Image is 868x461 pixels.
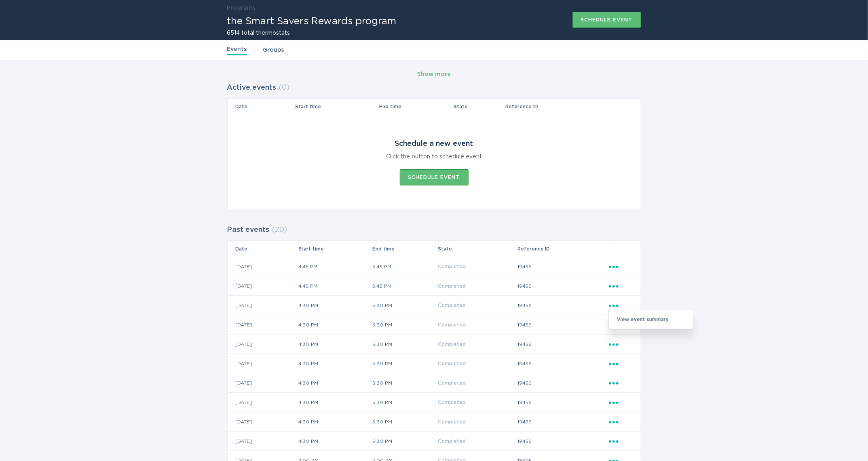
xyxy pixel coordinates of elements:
td: [DATE] [228,257,298,276]
th: Start time [298,241,372,257]
div: Schedule event [581,17,633,22]
div: Schedule event [408,175,460,180]
td: 19456 [517,276,608,296]
td: 5:45 PM [372,257,438,276]
td: 4:30 PM [298,315,372,335]
td: 4:30 PM [298,393,372,412]
td: 5:30 PM [372,393,438,412]
td: 5:30 PM [372,296,438,315]
th: Start time [295,99,379,115]
td: 5:30 PM [372,315,438,335]
span: Completed [438,400,466,405]
a: Groups [263,46,284,55]
td: [DATE] [228,276,298,296]
div: Popover menu [609,282,633,290]
span: Completed [438,361,466,366]
td: 4:30 PM [298,412,372,432]
button: Show more [417,68,451,80]
div: Popover menu [609,379,633,387]
td: 5:30 PM [372,412,438,432]
td: 19456 [517,296,608,315]
th: End time [372,241,438,257]
tr: Table Headers [228,241,641,257]
td: 5:30 PM [372,432,438,451]
span: Completed [438,284,466,288]
td: 4:45 PM [298,257,372,276]
div: Popover menu [609,262,633,271]
div: Popover menu [609,417,633,426]
th: End time [379,99,453,115]
div: Popover menu [609,340,633,349]
td: 5:30 PM [372,373,438,393]
div: Schedule a new event [395,139,473,148]
tr: 397077edcc154e2cb8549bab90af6cba [228,276,641,296]
td: [DATE] [228,315,298,335]
td: [DATE] [228,296,298,315]
h2: Past events [227,223,270,237]
tr: Table Headers [228,99,641,115]
h1: the Smart Savers Rewards program [227,17,397,26]
span: Completed [438,322,466,327]
tr: 55c88682229443168c3d8640d96e227d [228,335,641,354]
td: [DATE] [228,412,298,432]
tr: d5f5e187dc494958b5b8401fa94fab43 [228,393,641,412]
td: [DATE] [228,354,298,373]
tr: 08ca8cd6e51441108e6967e0af791c4e [228,315,641,335]
div: Popover menu [609,437,633,446]
th: Date [228,99,295,115]
button: Schedule event [572,12,641,28]
td: 19456 [517,257,608,276]
td: [DATE] [228,373,298,393]
tr: f9cf6d03dd284aceab9cb0e5b07b7f81 [228,412,641,432]
td: 19456 [517,335,608,354]
th: Reference ID [505,99,608,115]
div: View event summary [609,310,693,329]
td: 19456 [517,412,608,432]
tr: 3d6b0add65e24c95805f82357c5a568c [228,296,641,315]
td: 19456 [517,354,608,373]
div: Popover menu [609,398,633,407]
span: Completed [438,419,466,424]
td: 5:30 PM [372,335,438,354]
div: Popover menu [609,359,633,368]
td: 19456 [517,432,608,451]
th: Reference ID [517,241,608,257]
span: Completed [438,303,466,308]
tr: fd9d5adff89c42bab251680d653a1f9e [228,432,641,451]
td: 5:30 PM [372,354,438,373]
td: [DATE] [228,335,298,354]
td: 19456 [517,315,608,335]
div: Show more [417,70,451,79]
h2: 6514 total thermostats [227,30,397,36]
td: 4:30 PM [298,296,372,315]
td: 4:30 PM [298,335,372,354]
td: 19456 [517,393,608,412]
tr: 8403af9ce99141b0bc3f3b485c0639cc [228,257,641,276]
span: Completed [438,342,466,347]
td: 5:45 PM [372,276,438,296]
span: Completed [438,264,466,269]
td: 4:30 PM [298,354,372,373]
tr: 9a35186331ea481dbfcfcceab9819d65 [228,373,641,393]
a: Programs [227,5,256,11]
td: [DATE] [228,393,298,412]
a: Events [227,45,247,55]
td: 19456 [517,373,608,393]
span: Completed [438,381,466,385]
td: [DATE] [228,432,298,451]
th: Date [228,241,298,257]
h2: Active events [227,80,277,95]
tr: 15ada753b4ad48179312ecf4fe453c10 [228,354,641,373]
button: Schedule event [400,169,469,185]
td: 4:30 PM [298,373,372,393]
span: Completed [438,439,466,444]
td: 4:30 PM [298,432,372,451]
span: ( 0 ) [279,84,290,91]
th: State [453,99,505,115]
span: ( 20 ) [272,226,287,234]
td: 4:45 PM [298,276,372,296]
div: Click the button to schedule event [386,152,482,161]
th: State [438,241,517,257]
